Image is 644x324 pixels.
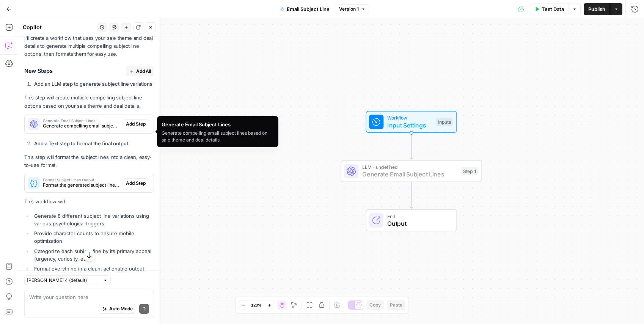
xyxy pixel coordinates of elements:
[43,123,119,129] span: Generate compelling email subject lines based on sale theme and deal details
[387,219,449,228] span: Output
[387,212,449,220] span: End
[251,302,262,308] span: 120%
[34,140,128,146] strong: Add a Text step to format the final output
[410,182,413,209] g: Edge from step_1 to end
[24,94,154,110] p: This step will create multiple compelling subject line options based on your sale theme and deal ...
[99,304,136,314] button: Auto Mode
[27,277,100,284] input: Claude Sonnet 4 (default)
[24,34,154,58] p: I'll create a workflow that uses your sale theme and deal details to generate multiple compelling...
[530,3,569,15] button: Test Data
[410,133,413,159] g: Edge from start to step_1
[287,5,330,13] span: Email Subject Line
[584,3,610,15] button: Publish
[109,305,133,312] span: Auto Mode
[387,114,432,121] span: Workflow
[32,230,154,245] li: Provide character counts to ensure mobile optimization
[24,153,154,169] p: This step will format the subject lines into a clean, easy-to-use format.
[366,300,384,310] button: Copy
[23,24,95,31] div: Copilot
[123,178,149,188] button: Add Step
[24,66,154,76] h3: New Steps
[588,5,605,13] span: Publish
[275,3,334,15] button: Email Subject Line
[126,66,154,76] button: Add All
[336,4,369,14] button: Version 1
[43,119,119,123] span: Generate Email Subject Lines
[123,119,149,129] button: Add Step
[43,182,119,189] span: Format the generated subject lines into a clean, readable output
[126,121,146,127] span: Add Step
[390,302,402,308] span: Paste
[32,247,154,263] li: Categorize each subject line by its primary appeal (urgency, curiosity, etc.)
[436,118,452,126] div: Inputs
[362,164,458,171] span: LLM · undefined
[32,212,154,227] li: Generate 8 different subject line variations using various psychological triggers
[24,198,154,206] p: This workflow will:
[387,121,432,130] span: Input Settings
[369,302,381,308] span: Copy
[339,6,359,13] span: Version 1
[43,178,119,182] span: Format Subject Lines Output
[136,68,151,75] span: Add All
[34,81,152,87] strong: Add an LLM step to generate subject line variations
[362,170,458,179] span: Generate Email Subject Lines
[341,209,482,231] div: EndOutput
[462,167,478,175] div: Step 1
[341,111,482,133] div: WorkflowInput SettingsInputs
[341,160,482,182] div: LLM · undefinedGenerate Email Subject LinesStep 1
[387,300,405,310] button: Paste
[32,265,154,272] li: Format everything in a clean, actionable output
[126,180,146,187] span: Add Step
[542,5,564,13] span: Test Data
